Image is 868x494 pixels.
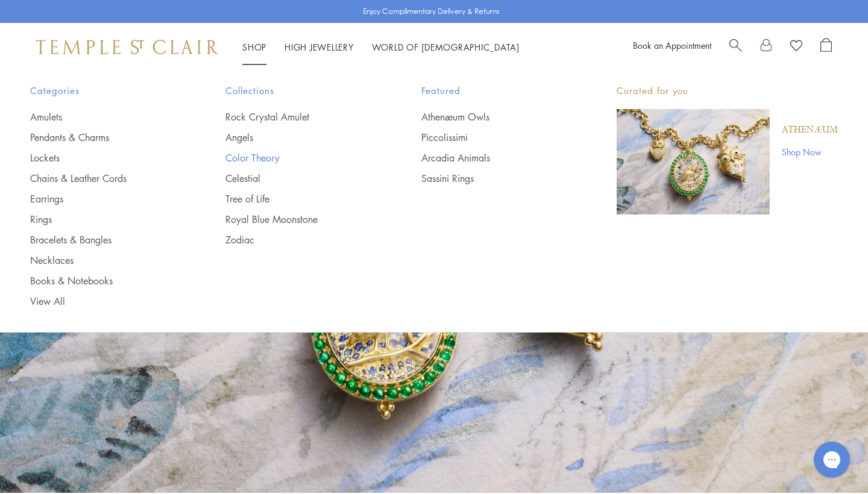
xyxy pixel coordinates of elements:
a: Celestial [225,172,373,185]
a: Book an Appointment [633,39,711,51]
a: Piccolissimi [421,131,568,144]
span: Categories [30,83,177,98]
a: Earrings [30,192,177,205]
span: Collections [225,83,373,98]
img: Temple St. Clair [36,40,218,54]
a: Open Shopping Bag [820,38,832,56]
a: Zodiac [225,233,373,246]
a: Tree of Life [225,192,373,205]
a: Royal Blue Moonstone [225,213,373,226]
a: High JewelleryHigh Jewellery [285,41,354,53]
a: View Wishlist [790,38,802,56]
a: Angels [225,131,373,144]
a: Rock Crystal Amulet [225,110,373,123]
a: Search [729,38,742,56]
a: Sassini Rings [421,172,568,185]
a: Rings [30,213,177,226]
iframe: Gorgias live chat messenger [808,437,856,482]
a: Athenæum Owls [421,110,568,123]
a: Books & Notebooks [30,274,177,287]
a: Amulets [30,110,177,123]
a: Bracelets & Bangles [30,233,177,246]
a: Lockets [30,151,177,164]
nav: Main navigation [242,40,520,55]
a: Arcadia Animals [421,151,568,164]
p: Enjoy Complimentary Delivery & Returns [363,5,500,17]
a: ShopShop [242,41,266,53]
a: View All [30,295,177,308]
a: Color Theory [225,151,373,164]
a: Pendants & Charms [30,131,177,144]
a: Chains & Leather Cords [30,172,177,185]
p: Curated for you [617,83,838,98]
a: Athenæum [782,123,838,137]
a: Necklaces [30,254,177,267]
a: Shop Now [782,145,838,158]
a: World of [DEMOGRAPHIC_DATA]World of [DEMOGRAPHIC_DATA] [372,41,520,53]
span: Featured [421,83,568,98]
